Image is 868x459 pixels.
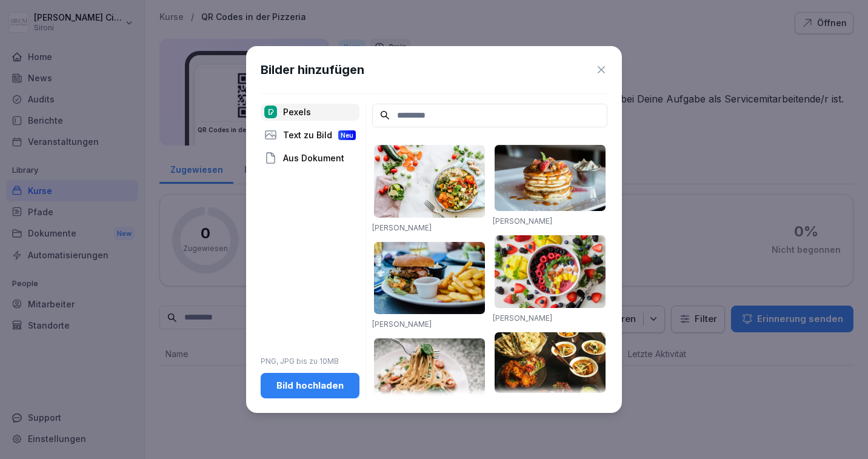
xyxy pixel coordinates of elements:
a: [PERSON_NAME] [372,320,432,329]
img: pexels-photo-1099680.jpeg [495,235,606,308]
p: PNG, JPG bis zu 10MB [261,356,359,367]
h1: Bilder hinzufügen [261,61,364,79]
a: [PERSON_NAME] [493,313,552,323]
div: Aus Dokument [261,150,359,167]
div: Pexels [261,104,359,121]
img: pexels-photo-376464.jpeg [495,145,606,211]
img: pexels-photo-70497.jpeg [374,242,485,315]
div: Text zu Bild [261,127,359,144]
a: [PERSON_NAME] [493,216,552,226]
img: pexels-photo-1640777.jpeg [374,145,485,218]
img: pexels-photo-1279330.jpeg [374,338,485,411]
div: Neu [338,130,356,140]
button: Bild hochladen [261,373,359,398]
div: Bild hochladen [270,379,350,392]
img: pexels.png [264,106,277,118]
img: pexels-photo-958545.jpeg [495,332,606,393]
a: [PERSON_NAME] [372,223,432,232]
